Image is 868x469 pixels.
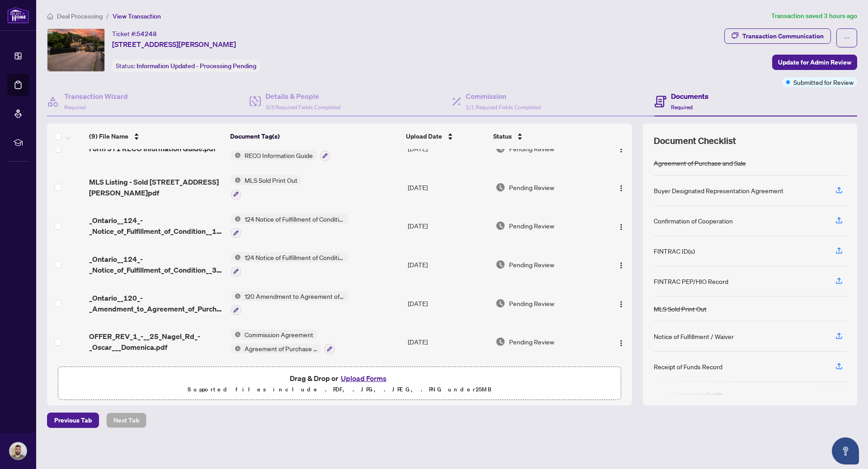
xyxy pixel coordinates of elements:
[137,30,157,38] span: 54248
[614,257,628,272] button: Logo
[495,221,505,231] img: Document Status
[618,223,625,231] img: Logo
[618,146,625,153] img: Logo
[654,216,733,226] div: Confirmation of Cooperation
[64,104,86,111] span: Required
[137,62,256,70] span: Information Updated - Processing Pending
[89,254,223,275] span: _Ontario__124_-_Notice_of_Fulfillment_of_Condition__3_INSPECTION.pdf
[241,344,321,353] span: Agreement of Purchase and Sale
[654,158,746,168] div: Agreement of Purchase and Sale
[106,413,146,428] button: Next Tab
[495,182,505,192] img: Document Status
[778,55,851,70] span: Update for Admin Review
[614,218,628,233] button: Logo
[654,304,707,314] div: MLS Sold Print Out
[47,413,99,428] button: Previous Tab
[89,331,223,353] span: OFFER_REV_1_-__25_Nagel_Rd_-_Oscar___Domenica.pdf
[618,262,625,269] img: Logo
[231,330,241,339] img: Status Icon
[509,260,554,269] span: Pending Review
[231,175,241,185] img: Status Icon
[404,284,492,323] td: [DATE]
[112,28,157,39] div: Ticket #:
[106,11,109,21] li: /
[724,28,831,44] button: Transaction Communication
[226,124,403,149] th: Document Tag(s)
[671,91,708,102] h4: Documents
[89,131,128,141] span: (9) File Name
[231,150,241,160] img: Status Icon
[64,91,128,102] h4: Transaction Wizard
[654,362,722,371] div: Receipt of Funds Record
[85,124,226,149] th: (9) File Name
[654,246,695,256] div: FINTRAC ID(s)
[113,12,161,20] span: View Transaction
[54,413,92,427] span: Previous Tab
[58,367,621,400] span: Drag & Drop orUpload FormsSupported files include .PDF, .JPG, .JPEG, .PNG under25MB
[654,276,728,286] div: FINTRAC PEP/HIO Record
[231,291,241,301] img: Status Icon
[772,55,857,70] button: Update for Admin Review
[7,7,29,23] img: logo
[265,104,340,111] span: 3/3 Required Fields Completed
[844,35,850,41] span: ellipsis
[231,291,348,316] button: Status Icon120 Amendment to Agreement of Purchase and Sale
[618,339,625,347] img: Logo
[509,221,554,231] span: Pending Review
[9,442,27,460] img: Profile Icon
[614,334,628,349] button: Logo
[493,131,512,141] span: Status
[89,176,223,198] span: MLS Listing - Sold [STREET_ADDRESS][PERSON_NAME]pdf
[231,175,301,200] button: Status IconMLS Sold Print Out
[47,29,104,71] img: IMG-W12271733_1.jpg
[509,182,554,192] span: Pending Review
[466,91,541,102] h4: Commission
[241,214,348,224] span: 124 Notice of Fulfillment of Condition(s) - Agreement of Purchase and Sale
[241,330,317,339] span: Commission Agreement
[404,168,492,207] td: [DATE]
[231,252,348,277] button: Status Icon124 Notice of Fulfillment of Condition(s) - Agreement of Purchase and Sale
[793,77,854,87] span: Submitted for Review
[265,91,340,102] h4: Details & People
[654,186,783,195] div: Buyer Designated Representation Agreement
[231,344,241,353] img: Status Icon
[231,214,348,238] button: Status Icon124 Notice of Fulfillment of Condition(s) - Agreement of Purchase and Sale
[338,372,389,384] button: Upload Forms
[404,322,492,361] td: [DATE]
[404,207,492,246] td: [DATE]
[241,291,348,301] span: 120 Amendment to Agreement of Purchase and Sale
[614,180,628,195] button: Logo
[241,252,348,262] span: 124 Notice of Fulfillment of Condition(s) - Agreement of Purchase and Sale
[495,260,505,269] img: Document Status
[742,29,824,43] div: Transaction Communication
[618,185,625,192] img: Logo
[89,215,223,237] span: _Ontario__124_-_Notice_of_Fulfillment_of_Condition__1_FINANCING.pdf
[57,12,103,20] span: Deal Processing
[654,331,734,341] div: Notice of Fulfillment / Waiver
[64,384,615,395] p: Supported files include .PDF, .JPG, .JPEG, .PNG under 25 MB
[495,298,505,308] img: Document Status
[509,337,554,347] span: Pending Review
[402,124,490,149] th: Upload Date
[490,124,599,149] th: Status
[231,252,241,262] img: Status Icon
[618,301,625,308] img: Logo
[771,11,857,21] article: Transaction saved 3 hours ago
[404,245,492,284] td: [DATE]
[290,372,389,384] span: Drag & Drop or
[654,135,736,147] span: Document Checklist
[47,13,53,19] span: home
[466,104,541,111] span: 1/1 Required Fields Completed
[112,60,260,72] div: Status:
[241,175,301,185] span: MLS Sold Print Out
[509,298,554,308] span: Pending Review
[231,214,241,224] img: Status Icon
[231,330,335,354] button: Status IconCommission AgreementStatus IconAgreement of Purchase and Sale
[671,104,693,111] span: Required
[89,293,223,314] span: _Ontario__120_-_Amendment_to_Agreement_of_Purchase_and_Sale__3_.pdf
[241,150,316,160] span: RECO Information Guide
[614,296,628,311] button: Logo
[406,131,442,141] span: Upload Date
[832,437,859,464] button: Open asap
[495,337,505,347] img: Document Status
